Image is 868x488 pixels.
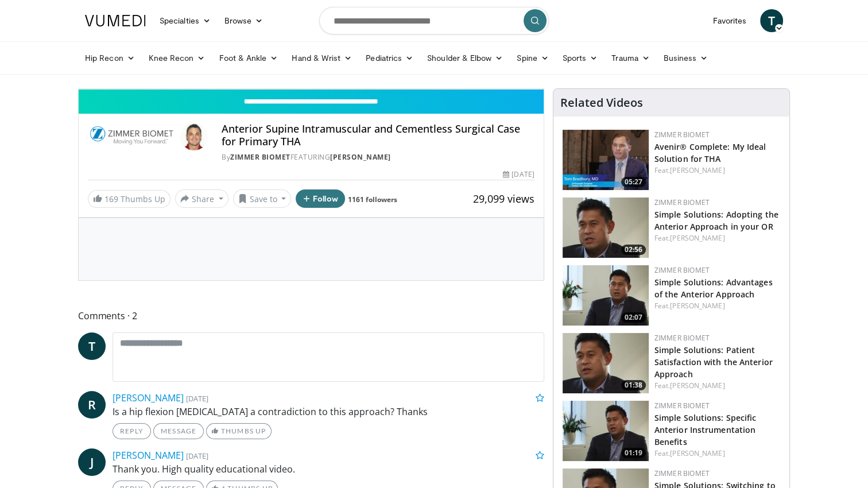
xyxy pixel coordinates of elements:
[78,47,142,69] a: Hip Recon
[78,448,106,476] a: J
[78,308,544,323] span: Comments 2
[670,381,724,390] a: [PERSON_NAME]
[654,277,773,300] a: Simple Solutions: Advantages of the Anterior Approach
[563,333,649,393] img: 0f433ef4-89a8-47df-8433-26a6cf8e8085.150x105_q85_crop-smart_upscale.jpg
[222,123,534,148] h4: Anterior Supine Intramuscular and Cementless Surgical Case for Primary THA
[654,141,766,164] a: Avenir® Complete: My Ideal Solution for THA
[621,312,646,323] span: 02:07
[78,332,106,360] a: T
[670,165,724,175] a: [PERSON_NAME]
[175,189,228,208] button: Share
[563,197,649,258] img: 10d808f3-0ef9-4f3e-97fe-674a114a9830.150x105_q85_crop-smart_upscale.jpg
[473,192,534,206] span: 29,099 views
[420,47,510,69] a: Shoulder & Elbow
[113,405,544,419] p: Is a hip flexion [MEDICAL_DATA] a contradiction to this approach? Thanks
[654,344,773,379] a: Simple Solutions: Patient Satisfaction with the Anterior Approach
[88,123,176,150] img: Zimmer Biomet
[706,9,753,32] a: Favorites
[503,169,534,180] div: [DATE]
[113,423,151,439] a: Reply
[654,130,710,140] a: Zimmer Biomet
[113,462,544,476] p: Thank you. High quality educational video.
[218,9,270,32] a: Browse
[654,333,710,343] a: Zimmer Biomet
[153,423,204,439] a: Message
[113,449,184,462] a: [PERSON_NAME]
[654,301,780,311] div: Feat.
[563,333,649,393] a: 01:38
[563,401,649,461] img: bca75946-5ac2-4d3c-8117-2fbe7672f4cd.150x105_q85_crop-smart_upscale.jpg
[330,152,391,162] a: [PERSON_NAME]
[654,233,780,243] div: Feat.
[654,209,778,232] a: Simple Solutions: Adopting the Anterior Approach in your OR
[654,381,780,391] div: Feat.
[560,96,643,110] h4: Related Videos
[604,47,657,69] a: Trauma
[222,152,534,162] div: By FEATURING
[556,47,605,69] a: Sports
[563,130,649,190] img: 34658faa-42cf-45f9-ba82-e22c653dfc78.150x105_q85_crop-smart_upscale.jpg
[657,47,715,69] a: Business
[79,89,544,90] video-js: Video Player
[180,123,208,150] img: Avatar
[654,448,780,459] div: Feat.
[319,7,549,34] input: Search topics, interventions
[563,265,649,326] img: 56e6ec17-0c16-4c01-a1de-debe52bb35a1.150x105_q85_crop-smart_upscale.jpg
[621,177,646,187] span: 05:27
[230,152,290,162] a: Zimmer Biomet
[233,189,292,208] button: Save to
[621,448,646,458] span: 01:19
[85,15,146,26] img: VuMedi Logo
[113,392,184,404] a: [PERSON_NAME]
[359,47,420,69] a: Pediatrics
[510,47,555,69] a: Spine
[563,197,649,258] a: 02:56
[142,47,212,69] a: Knee Recon
[186,393,208,404] small: [DATE]
[206,423,271,439] a: Thumbs Up
[212,47,285,69] a: Foot & Ankle
[670,233,724,243] a: [PERSON_NAME]
[654,468,710,478] a: Zimmer Biomet
[621,380,646,390] span: 01:38
[654,265,710,275] a: Zimmer Biomet
[654,412,757,447] a: Simple Solutions: Specific Anterior Instrumentation Benefits
[654,165,780,176] div: Feat.
[670,301,724,311] a: [PERSON_NAME]
[78,391,106,419] a: R
[670,448,724,458] a: [PERSON_NAME]
[654,197,710,207] a: Zimmer Biomet
[563,265,649,326] a: 02:07
[88,190,170,208] a: 169 Thumbs Up
[153,9,218,32] a: Specialties
[186,451,208,461] small: [DATE]
[563,130,649,190] a: 05:27
[563,401,649,461] a: 01:19
[296,189,345,208] button: Follow
[348,195,397,204] a: 1161 followers
[285,47,359,69] a: Hand & Wrist
[621,245,646,255] span: 02:56
[104,193,118,204] span: 169
[760,9,783,32] a: T
[654,401,710,410] a: Zimmer Biomet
